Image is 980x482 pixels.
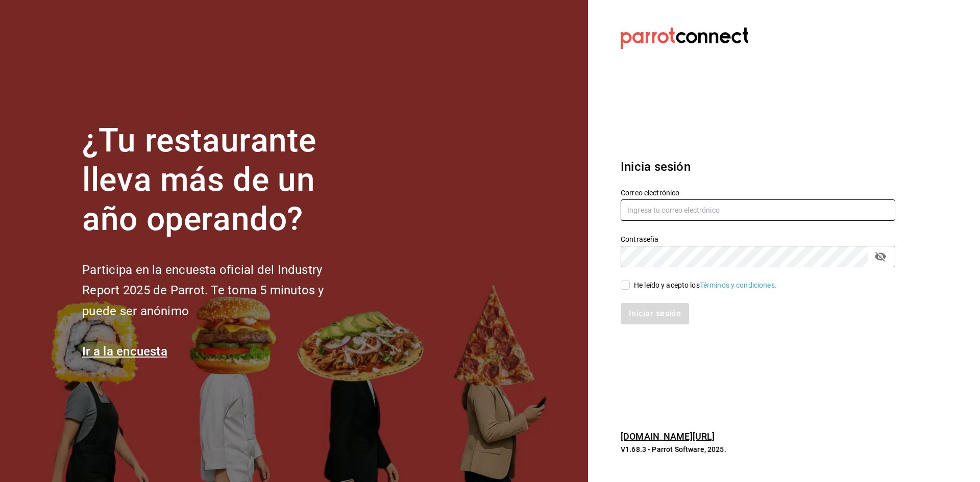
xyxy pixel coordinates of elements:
[621,444,895,454] p: V1.68.3 - Parrot Software, 2025.
[621,158,895,176] h3: Inicia sesión
[872,248,889,265] button: passwordField
[82,260,358,322] h2: Participa en la encuesta oficial del Industry Report 2025 de Parrot. Te toma 5 minutos y puede se...
[82,121,358,239] h1: ¿Tu restaurante lleva más de un año operando?
[621,431,715,442] a: [DOMAIN_NAME][URL]
[621,189,895,196] label: Correo electrónico
[621,199,895,221] input: Ingresa tu correo electrónico
[634,280,777,291] div: He leído y acepto los
[82,344,167,359] a: Ir a la encuesta
[700,281,777,289] a: Términos y condiciones.
[621,236,895,243] label: Contraseña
